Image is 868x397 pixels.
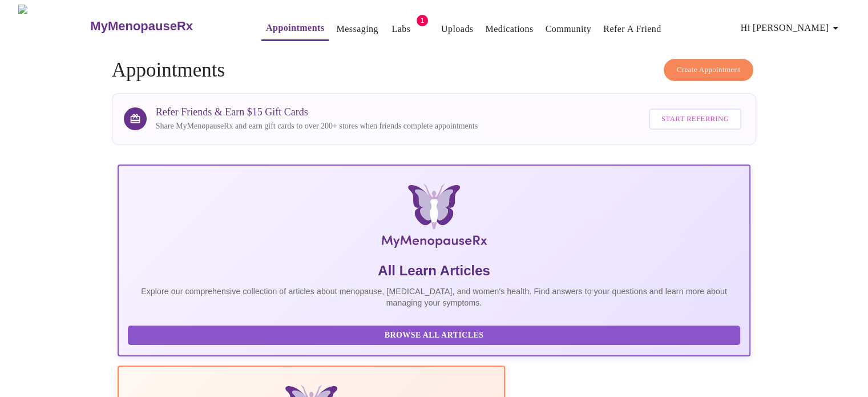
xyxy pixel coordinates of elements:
[128,286,741,308] p: Explore our comprehensive collection of articles about menopause, [MEDICAL_DATA], and women's hea...
[128,326,741,346] button: Browse All Articles
[677,63,741,77] span: Create Appointment
[485,21,533,37] a: Medications
[546,21,592,37] a: Community
[437,18,478,41] button: Uploads
[383,18,419,41] button: Labs
[223,184,645,252] img: MyMenopauseRx Logo
[599,18,666,41] button: Refer a Friend
[266,20,324,36] a: Appointments
[332,18,382,41] button: Messaging
[128,330,744,339] a: Browse All Articles
[736,17,847,39] button: Hi [PERSON_NAME]
[336,21,378,37] a: Messaging
[156,106,478,118] h3: Refer Friends & Earn $15 Gift Cards
[128,262,741,280] h5: All Learn Articles
[89,6,239,46] a: MyMenopauseRx
[90,19,193,34] h3: MyMenopauseRx
[661,113,729,126] span: Start Referring
[261,17,329,41] button: Appointments
[649,109,741,130] button: Start Referring
[417,15,428,26] span: 1
[481,18,538,41] button: Medications
[664,59,754,81] button: Create Appointment
[112,59,757,82] h4: Appointments
[646,103,744,135] a: Start Referring
[156,121,478,132] p: Share MyMenopauseRx and earn gift cards to over 200+ stores when friends complete appointments
[441,21,474,37] a: Uploads
[603,21,661,37] a: Refer a Friend
[741,20,842,36] span: Hi [PERSON_NAME]
[18,5,89,47] img: MyMenopauseRx Logo
[391,21,410,37] a: Labs
[139,328,729,343] span: Browse All Articles
[541,18,596,41] button: Community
